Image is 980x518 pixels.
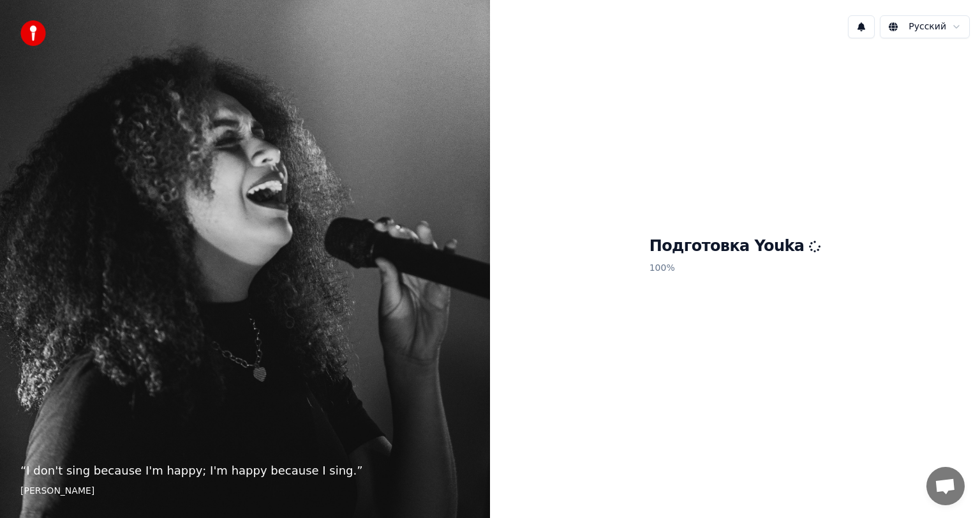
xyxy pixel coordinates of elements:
img: youka [20,20,46,46]
footer: [PERSON_NAME] [20,485,470,498]
h1: Подготовка Youka [650,236,821,257]
p: “ I don't sing because I'm happy; I'm happy because I sing. ” [20,462,470,480]
p: 100 % [650,257,821,280]
div: Открытый чат [926,467,965,505]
